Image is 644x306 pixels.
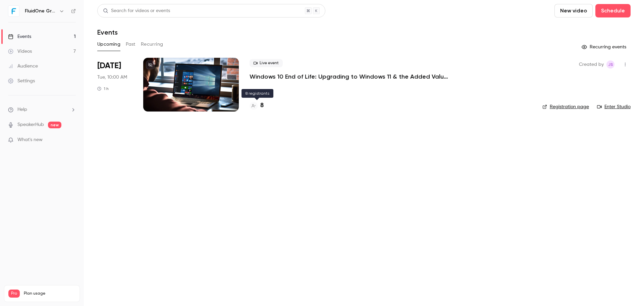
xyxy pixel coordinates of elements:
[97,28,118,36] h1: Events
[579,42,631,52] button: Recurring events
[8,78,35,84] div: Settings
[250,73,451,81] a: Windows 10 End of Life: Upgrading to Windows 11 & the Added Value of Business Premium
[8,6,19,16] img: FluidOne Group
[24,291,75,296] span: Plan usage
[8,48,32,55] div: Videos
[606,60,614,69] span: Josh Slinger
[579,60,604,69] span: Created by
[542,103,589,110] a: Registration page
[8,63,38,70] div: Audience
[554,4,593,17] button: New video
[8,106,76,113] li: help-dropdown-opener
[17,121,44,128] a: SpeakerHub
[8,290,20,298] span: Pro
[17,106,27,113] span: Help
[97,86,109,91] div: 1 h
[250,101,264,110] a: 8
[250,59,283,67] span: Live event
[97,74,127,81] span: Tue, 10:00 AM
[8,33,31,40] div: Events
[608,60,613,69] span: JS
[17,136,43,143] span: What's new
[103,7,170,14] div: Search for videos or events
[48,122,61,128] span: new
[68,137,76,143] iframe: Noticeable Trigger
[97,60,121,71] span: [DATE]
[25,8,56,14] h6: FluidOne Group
[260,101,264,110] h4: 8
[97,58,132,112] div: Sep 9 Tue, 10:00 AM (Europe/London)
[126,39,136,50] button: Past
[597,103,631,110] a: Enter Studio
[595,4,631,17] button: Schedule
[97,39,120,50] button: Upcoming
[141,39,163,50] button: Recurring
